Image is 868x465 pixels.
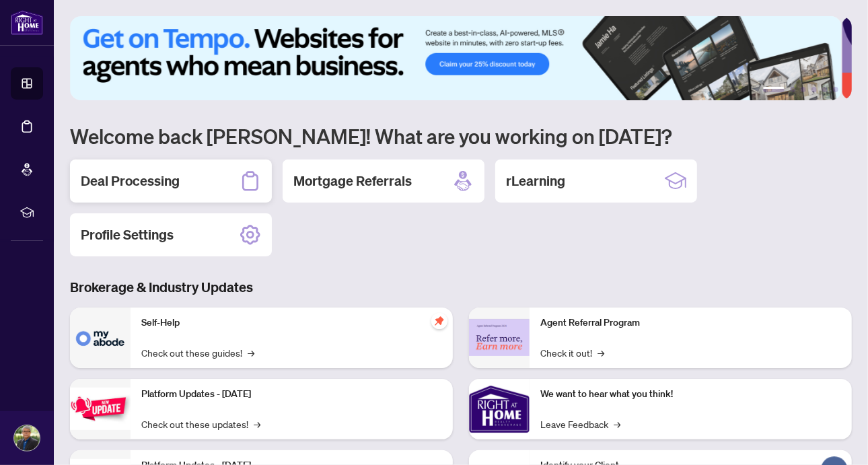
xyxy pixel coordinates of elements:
[70,16,842,100] img: Slide 0
[540,417,620,431] a: Leave Feedback→
[248,345,254,360] span: →
[811,87,817,92] button: 4
[81,172,180,190] h2: Deal Processing
[431,313,447,329] span: pushpin
[70,123,852,149] h1: Welcome back [PERSON_NAME]! What are you working on [DATE]?
[141,417,260,431] a: Check out these updates!→
[81,225,174,244] h2: Profile Settings
[506,172,565,190] h2: rLearning
[540,345,604,360] a: Check it out!→
[540,316,841,330] p: Agent Referral Program
[614,417,620,431] span: →
[469,379,530,439] img: We want to hear what you think!
[469,319,530,356] img: Agent Referral Program
[254,417,260,431] span: →
[540,387,841,402] p: We want to hear what you think!
[141,387,442,402] p: Platform Updates - [DATE]
[70,388,131,430] img: Platform Updates - July 21, 2025
[70,278,852,297] h3: Brokerage & Industry Updates
[141,345,254,360] a: Check out these guides!→
[801,87,806,92] button: 3
[790,87,795,92] button: 2
[11,10,43,35] img: logo
[293,172,412,190] h2: Mortgage Referrals
[814,418,855,458] button: Open asap
[822,87,828,92] button: 5
[14,425,40,451] img: Profile Icon
[141,316,442,330] p: Self-Help
[833,87,838,92] button: 6
[763,87,785,92] button: 1
[598,345,604,360] span: →
[70,308,131,368] img: Self-Help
